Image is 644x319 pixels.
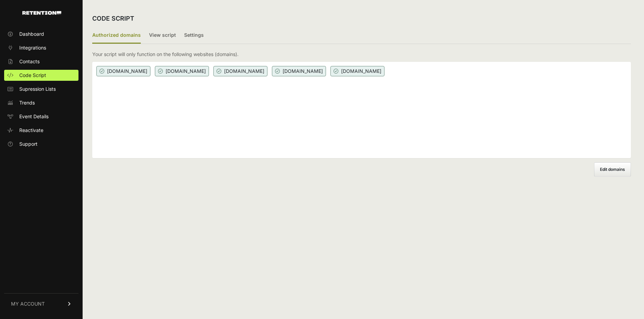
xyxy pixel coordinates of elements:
[19,99,35,106] span: Trends
[19,86,56,92] span: Supression Lists
[184,27,204,44] label: Settings
[600,167,625,172] span: Edit domains
[4,84,78,95] a: Supression Lists
[19,31,44,37] span: Dashboard
[92,51,239,58] p: Your script will only function on the following websites (domains).
[92,14,134,23] h2: CODE SCRIPT
[330,66,384,76] span: [DOMAIN_NAME]
[4,293,78,314] a: MY ACCOUNT
[4,56,78,67] a: Contacts
[22,11,61,15] img: Retention.com
[4,139,78,150] a: Support
[4,111,78,122] a: Event Details
[4,42,78,53] a: Integrations
[4,29,78,40] a: Dashboard
[11,300,45,307] span: MY ACCOUNT
[19,113,49,120] span: Event Details
[19,141,38,147] span: Support
[19,127,43,134] span: Reactivate
[4,97,78,108] a: Trends
[4,125,78,136] a: Reactivate
[213,66,267,76] span: [DOMAIN_NAME]
[19,72,46,79] span: Code Script
[96,66,150,76] span: [DOMAIN_NAME]
[19,58,40,65] span: Contacts
[155,66,209,76] span: [DOMAIN_NAME]
[149,27,176,44] label: View script
[92,27,141,44] label: Authorized domains
[4,70,78,81] a: Code Script
[19,44,46,51] span: Integrations
[272,66,326,76] span: [DOMAIN_NAME]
